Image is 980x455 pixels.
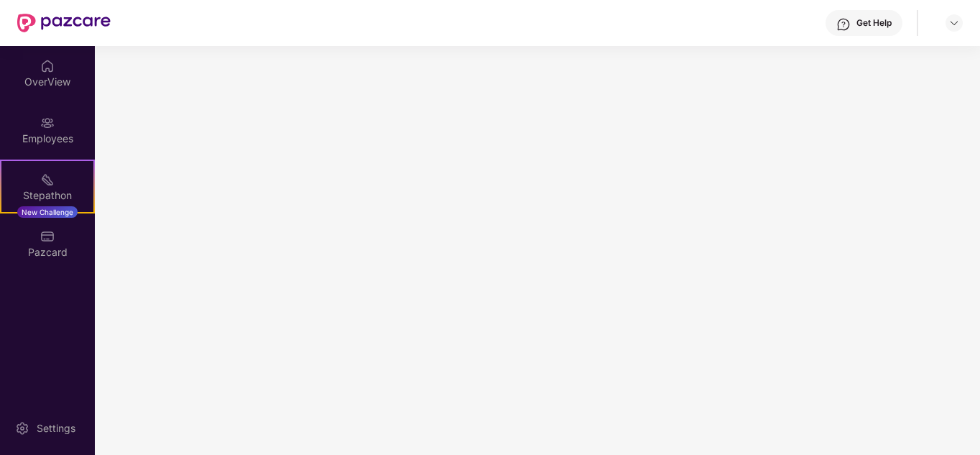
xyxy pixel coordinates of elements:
[836,17,851,32] img: svg+xml;base64,PHN2ZyBpZD0iSGVscC0zMngzMiIgeG1sbnM9Imh0dHA6Ly93d3cudzMub3JnLzIwMDAvc3ZnIiB3aWR0aD...
[15,421,29,436] img: svg+xml;base64,PHN2ZyBpZD0iU2V0dGluZy0yMHgyMCIgeG1sbnM9Imh0dHA6Ly93d3cudzMub3JnLzIwMDAvc3ZnIiB3aW...
[17,14,111,32] img: New Pazcare Logo
[856,17,892,29] div: Get Help
[17,206,78,218] div: New Challenge
[40,59,55,73] img: svg+xml;base64,PHN2ZyBpZD0iSG9tZSIgeG1sbnM9Imh0dHA6Ly93d3cudzMub3JnLzIwMDAvc3ZnIiB3aWR0aD0iMjAiIG...
[32,421,80,436] div: Settings
[1,188,93,203] div: Stepathon
[40,173,55,187] img: svg+xml;base64,PHN2ZyB4bWxucz0iaHR0cDovL3d3dy53My5vcmcvMjAwMC9zdmciIHdpZHRoPSIyMSIgaGVpZ2h0PSIyMC...
[40,229,55,244] img: svg+xml;base64,PHN2ZyBpZD0iUGF6Y2FyZCIgeG1sbnM9Imh0dHA6Ly93d3cudzMub3JnLzIwMDAvc3ZnIiB3aWR0aD0iMj...
[40,116,55,130] img: svg+xml;base64,PHN2ZyBpZD0iRW1wbG95ZWVzIiB4bWxucz0iaHR0cDovL3d3dy53My5vcmcvMjAwMC9zdmciIHdpZHRoPS...
[948,17,960,29] img: svg+xml;base64,PHN2ZyBpZD0iRHJvcGRvd24tMzJ4MzIiIHhtbG5zPSJodHRwOi8vd3d3LnczLm9yZy8yMDAwL3N2ZyIgd2...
